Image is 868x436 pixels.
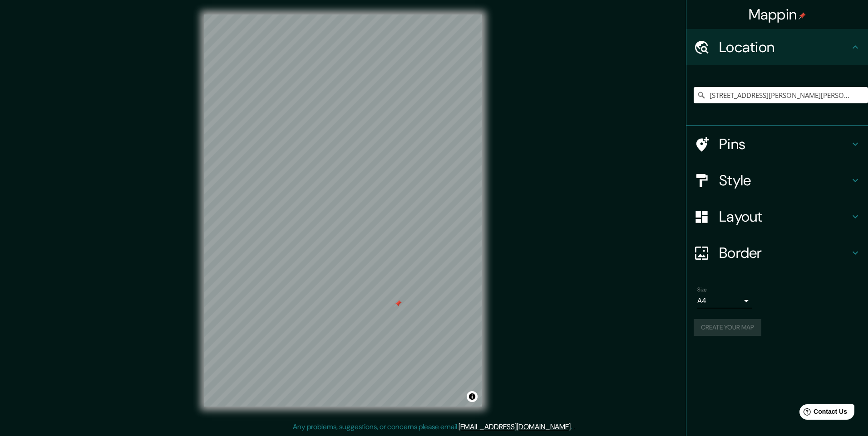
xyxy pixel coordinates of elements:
h4: Layout [719,208,850,226]
div: A4 [697,294,752,308]
div: . [573,421,575,432]
h4: Style [719,171,850,189]
h4: Mappin [749,5,806,24]
a: [EMAIL_ADDRESS][DOMAIN_NAME] [459,422,571,431]
div: Style [686,162,868,199]
div: Location [686,29,868,65]
div: . [572,421,573,432]
iframe: Help widget launcher [787,401,858,426]
canvas: Map [204,15,482,407]
label: Size [697,286,707,294]
button: Toggle attribution [467,391,478,402]
div: Pins [686,126,868,162]
p: Any problems, suggestions, or concerns please email . [293,421,572,432]
img: pin-icon.png [799,12,806,19]
h4: Border [719,244,850,262]
input: Pick your city or area [694,87,868,103]
h4: Location [719,38,850,56]
div: Border [686,235,868,271]
h4: Pins [719,135,850,153]
div: Layout [686,199,868,235]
